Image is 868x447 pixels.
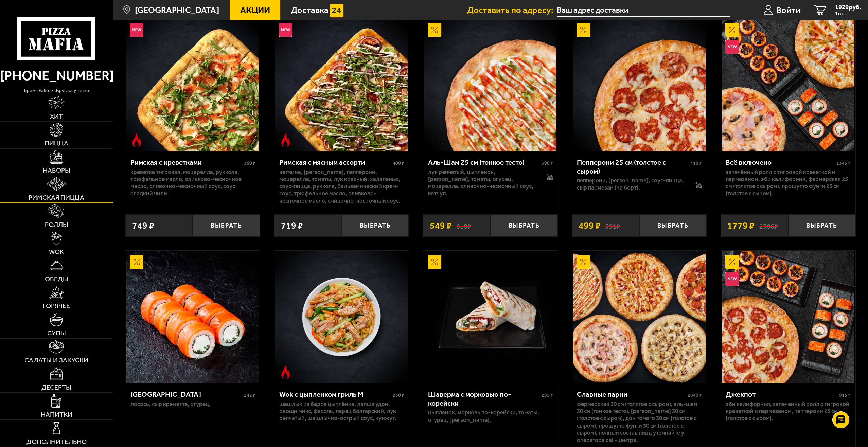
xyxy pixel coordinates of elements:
[690,160,702,166] span: 410 г
[279,133,293,147] img: Острое блюдо
[726,390,837,399] div: Джекпот
[193,214,260,236] button: Выбрать
[835,11,861,16] span: 1 шт.
[126,19,259,151] img: Римская с креветками
[639,214,707,236] button: Выбрать
[577,177,686,192] p: пепперони, [PERSON_NAME], соус-пицца, сыр пармезан (на борт).
[726,400,850,422] p: Эби Калифорния, Запечённый ролл с тигровой креветкой и пармезаном, Пепперони 25 см (толстое с сыр...
[279,400,404,422] p: шашлык из бедра цыплёнка, лапша удон, овощи микс, фасоль, перец болгарский, лук репчатый, шашлычн...
[291,6,329,15] span: Доставка
[279,390,391,399] div: Wok с цыпленком гриль M
[279,158,391,167] div: Римская с мясным ассорти
[835,4,861,11] span: 1929 руб.
[721,251,855,383] a: АкционныйНовинкаДжекпот
[572,19,707,151] a: АкционныйПепперони 25 см (толстое с сыром)
[45,140,68,147] span: Пицца
[573,251,706,383] img: Славные парни
[135,6,219,15] span: [GEOGRAPHIC_DATA]
[542,392,553,398] span: 295 г
[572,251,707,383] a: АкционныйСлавные парни
[428,158,540,167] div: Аль-Шам 25 см (тонкое тесто)
[726,168,850,197] p: Запечённый ролл с тигровой креветкой и пармезаном, Эби Калифорния, Фермерская 25 см (толстое с сы...
[788,214,855,236] button: Выбрать
[725,272,739,286] img: Новинка
[126,251,259,383] img: Филадельфия
[130,133,143,147] img: Острое блюдо
[577,23,590,37] img: Акционный
[759,221,778,230] s: 2306 ₽
[428,23,441,37] img: Акционный
[275,19,408,151] img: Римская с мясным ассорти
[725,40,739,54] img: Новинка
[244,160,255,166] span: 360 г
[577,400,702,444] p: Фермерская 30 см (толстое с сыром), Аль-Шам 30 см (тонкое тесто), [PERSON_NAME] 30 см (толстое с ...
[130,390,242,399] div: [GEOGRAPHIC_DATA]
[29,194,84,201] span: Римская пицца
[428,390,540,407] div: Шаверма с морковью по-корейски
[577,390,686,399] div: Славные парни
[605,221,620,230] s: 591 ₽
[428,168,537,197] p: лук репчатый, цыпленок, [PERSON_NAME], томаты, огурец, моцарелла, сливочно-чесночный соус, кетчуп.
[393,160,404,166] span: 400 г
[41,384,71,391] span: Десерты
[428,409,553,424] p: цыпленок, морковь по-корейски, томаты, огурец, [PERSON_NAME].
[130,400,255,408] p: лосось, Сыр креметте, огурец.
[240,6,270,15] span: Акции
[424,19,557,151] img: Аль-Шам 25 см (тонкое тесто)
[130,255,143,269] img: Акционный
[839,392,850,398] span: 915 г
[47,330,66,337] span: Супы
[423,19,557,151] a: АкционныйАль-Шам 25 см (тонкое тесто)
[45,276,68,283] span: Обеды
[132,221,154,230] span: 749 ₽
[43,167,70,174] span: Наборы
[274,19,409,151] a: НовинкаОстрое блюдоРимская с мясным ассорти
[423,251,557,383] a: АкционныйШаверма с морковью по-корейски
[456,221,471,230] s: 618 ₽
[26,439,87,445] span: Дополнительно
[573,19,706,151] img: Пепперони 25 см (толстое с сыром)
[330,4,343,17] img: 15daf4d41897b9f0e9f617042186c801.svg
[467,6,557,15] span: Доставить по адресу:
[579,221,601,230] span: 499 ₽
[577,255,590,269] img: Акционный
[688,392,702,398] span: 2840 г
[424,251,557,383] img: Шаверма с морковью по-корейски
[125,251,260,383] a: АкционныйФиладельфия
[279,168,404,204] p: ветчина, [PERSON_NAME], пепперони, моцарелла, томаты, лук красный, халапеньо, соус-пицца, руккола...
[274,251,409,383] a: Острое блюдоWok с цыпленком гриль M
[727,221,755,230] span: 1779 ₽
[836,160,850,166] span: 1345 г
[721,19,855,151] a: АкционныйНовинкаВсё включено
[722,251,854,383] img: Джекпот
[45,221,68,228] span: Роллы
[130,168,255,197] p: креветка тигровая, моцарелла, руккола, трюфельное масло, оливково-чесночное масло, сливочно-чесно...
[428,255,441,269] img: Акционный
[130,23,143,37] img: Новинка
[722,19,854,151] img: Всё включено
[393,392,404,398] span: 230 г
[725,23,739,37] img: Акционный
[726,158,835,167] div: Всё включено
[244,392,255,398] span: 242 г
[125,19,260,151] a: НовинкаОстрое блюдоРимская с креветками
[49,249,64,255] span: WOK
[281,221,303,230] span: 719 ₽
[279,365,293,379] img: Острое блюдо
[491,214,558,236] button: Выбрать
[341,214,409,236] button: Выбрать
[24,357,88,364] span: Салаты и закуски
[41,411,72,418] span: Напитки
[43,303,70,309] span: Горячее
[557,4,730,17] input: Ваш адрес доставки
[275,251,408,383] img: Wok с цыпленком гриль M
[130,158,242,167] div: Римская с креветками
[577,158,689,175] div: Пепперони 25 см (толстое с сыром)
[776,6,800,15] span: Войти
[279,23,293,37] img: Новинка
[50,113,63,120] span: Хит
[430,221,452,230] span: 549 ₽
[725,255,739,269] img: Акционный
[542,160,553,166] span: 390 г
